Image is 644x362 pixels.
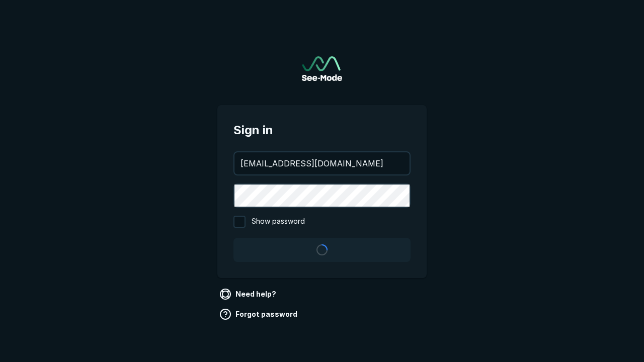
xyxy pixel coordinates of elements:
span: Sign in [233,121,411,139]
span: Show password [252,216,305,228]
a: Forgot password [217,306,301,322]
a: Need help? [217,286,280,302]
input: your@email.com [234,152,410,174]
img: See-Mode Logo [302,56,342,81]
a: Go to sign in [302,56,342,81]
